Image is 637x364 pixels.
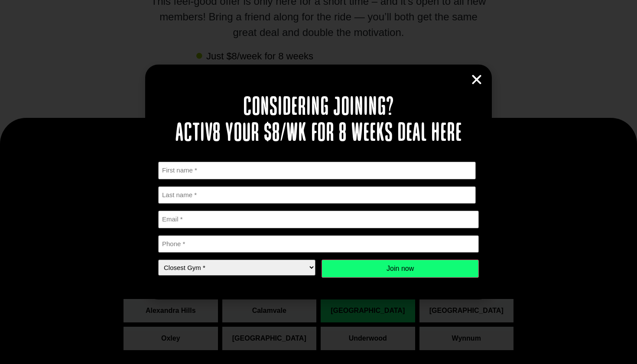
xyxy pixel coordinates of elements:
input: Email * [158,211,479,228]
input: Join now [322,260,479,278]
h2: Considering joining? Activ8 your $8/wk for 8 weeks deal here [158,95,479,147]
input: First name * [158,162,476,179]
input: Last name * [158,186,476,204]
input: Phone * [158,235,479,253]
a: Close [470,73,483,86]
